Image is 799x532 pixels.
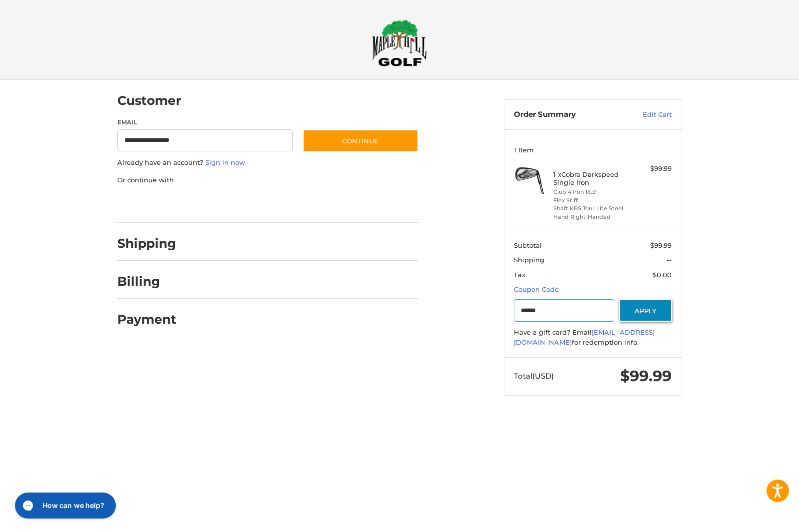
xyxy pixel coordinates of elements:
li: Club 4 Iron 18.5° [553,188,630,196]
h4: 1 x Cobra Darkspeed Single Iron [553,170,630,187]
span: Shipping [514,256,544,264]
h2: Billing [117,274,176,289]
iframe: PayPal-paypal [114,195,189,213]
span: $99.99 [650,241,672,249]
a: [EMAIL_ADDRESS][DOMAIN_NAME] [514,328,655,346]
img: Maple Hill Golf [372,19,427,66]
h3: 1 Item [514,146,672,154]
li: Hand Right-Handed [553,213,630,221]
li: Flex Stiff [553,196,630,205]
iframe: Gorgias live chat messenger [10,489,119,522]
h2: Payment [117,312,176,327]
p: Or continue with [117,175,418,185]
h2: Customer [117,93,181,108]
button: Continue [303,129,418,152]
a: Sign in now [205,158,245,166]
h2: Shipping [117,236,176,251]
div: $99.99 [632,164,672,174]
span: $0.00 [653,271,672,279]
input: Gift Certificate or Coupon Code [514,299,614,322]
span: $99.99 [620,367,672,385]
span: Subtotal [514,241,542,249]
div: Have a gift card? Email for redemption info. [514,328,672,347]
li: Shaft KBS Tour Lite Steel [553,204,630,213]
span: Tax [514,271,525,279]
h3: Order Summary [514,110,621,120]
span: Total (USD) [514,371,554,381]
p: Already have an account? [117,158,418,168]
a: Edit Cart [621,110,672,120]
label: Email [117,118,293,127]
span: -- [667,256,672,264]
button: Apply [619,299,672,322]
a: Coupon Code [514,285,559,293]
